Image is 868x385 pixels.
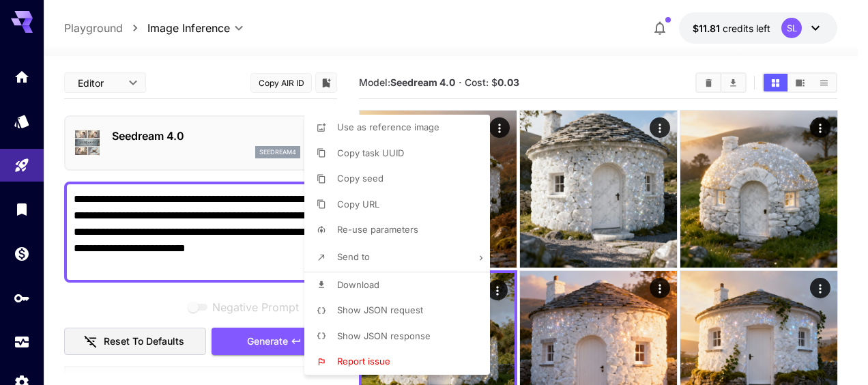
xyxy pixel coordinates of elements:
[337,330,431,341] span: Show JSON response
[337,147,404,158] span: Copy task UUID
[337,304,423,315] span: Show JSON request
[337,279,379,290] span: Download
[337,199,379,210] span: Copy URL
[337,173,384,184] span: Copy seed
[337,356,390,367] span: Report issue
[337,122,439,132] span: Use as reference image
[337,224,418,235] span: Re-use parameters
[337,251,370,262] span: Send to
